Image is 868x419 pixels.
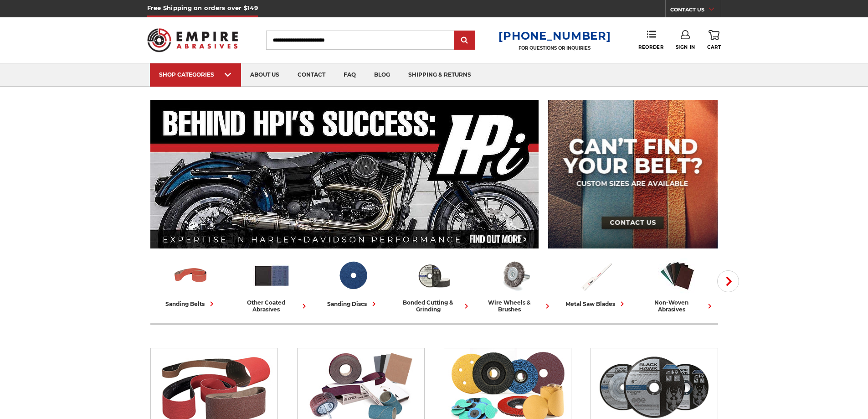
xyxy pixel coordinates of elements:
img: Non-woven Abrasives [658,257,696,295]
img: Banner for an interview featuring Horsepower Inc who makes Harley performance upgrades featured o... [150,100,539,248]
a: faq [334,63,365,87]
span: Reorder [638,44,663,50]
a: CONTACT US [670,5,721,17]
a: wire wheels & brushes [478,257,552,313]
a: sanding discs [316,257,390,309]
a: [PHONE_NUMBER] [498,29,611,42]
img: Wire Wheels & Brushes [496,257,534,295]
a: metal saw blades [560,257,633,309]
input: Submit [456,31,474,50]
a: Reorder [638,30,663,50]
a: blog [365,63,399,87]
span: Cart [707,44,721,50]
span: Sign In [676,44,695,50]
img: Sanding Belts [172,257,210,295]
img: Empire Abrasives [147,22,238,58]
div: metal saw blades [565,299,627,309]
img: promo banner for custom belts. [548,100,718,248]
p: FOR QUESTIONS OR INQUIRIES [498,45,611,51]
a: contact [288,63,334,87]
div: sanding belts [165,299,216,309]
a: Cart [707,30,721,50]
a: about us [241,63,288,87]
button: Next [717,270,739,292]
img: Other Coated Abrasives [253,257,291,295]
a: shipping & returns [399,63,480,87]
a: other coated abrasives [235,257,309,313]
img: Sanding Discs [334,257,372,295]
div: other coated abrasives [235,299,309,313]
a: bonded cutting & grinding [397,257,471,313]
div: sanding discs [327,299,379,309]
div: non-woven abrasives [641,299,714,313]
div: SHOP CATEGORIES [159,71,232,78]
a: sanding belts [154,257,228,309]
div: wire wheels & brushes [478,299,552,313]
a: non-woven abrasives [641,257,714,313]
img: Bonded Cutting & Grinding [415,257,453,295]
img: Metal Saw Blades [577,257,615,295]
div: bonded cutting & grinding [397,299,471,313]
